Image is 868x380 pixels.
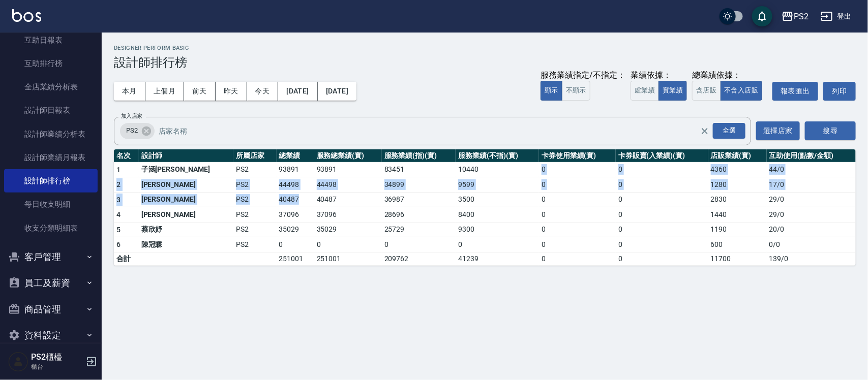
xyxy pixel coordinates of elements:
td: 0 [616,177,708,193]
span: PS2 [120,125,144,136]
td: 0 [456,237,539,252]
td: 0 [539,237,616,252]
td: 0 [539,207,616,223]
td: 28696 [382,207,456,223]
td: 0 [616,162,708,177]
button: 顯示 [541,81,562,101]
table: a dense table [114,149,856,266]
td: 40487 [314,192,382,207]
button: 前天 [184,82,216,101]
td: [PERSON_NAME] [139,177,234,193]
th: 服務總業績(實) [314,149,382,163]
p: 櫃台 [31,362,83,371]
td: PS2 [233,237,276,252]
button: 不含入店販 [721,81,763,101]
button: 虛業績 [631,81,659,101]
td: 9300 [456,222,539,237]
td: 合計 [114,252,139,265]
td: 0 [539,162,616,177]
td: 0 [616,237,708,252]
td: 251001 [314,252,382,265]
th: 所屬店家 [233,149,276,163]
div: PS2 [794,10,809,23]
div: 服務業績指定/不指定： [541,70,625,81]
td: 35029 [314,222,382,237]
button: 上個月 [145,82,184,101]
td: PS2 [233,177,276,193]
a: 設計師業績月報表 [4,146,98,169]
th: 服務業績(不指)(實) [456,149,539,163]
td: 209762 [382,252,456,265]
td: 蔡欣妤 [139,222,234,237]
button: 商品管理 [4,296,98,323]
h2: Designer Perform Basic [114,45,856,51]
td: 11700 [708,252,767,265]
button: [DATE] [318,82,356,101]
th: 店販業績(實) [708,149,767,163]
button: Open [711,121,747,141]
button: 昨天 [216,82,247,101]
span: 6 [116,240,121,248]
td: 1440 [708,207,767,223]
td: 8400 [456,207,539,223]
td: 0 [616,192,708,207]
th: 名次 [114,149,139,163]
img: Person [8,352,28,372]
td: 83451 [382,162,456,177]
span: 2 [116,180,121,188]
td: 0 [616,222,708,237]
td: PS2 [233,192,276,207]
button: PS2 [777,6,813,27]
td: 29 / 0 [767,207,856,223]
td: 0 [616,207,708,223]
td: PS2 [233,207,276,223]
td: 子涵[PERSON_NAME] [139,162,234,177]
span: 1 [116,166,121,174]
img: Logo [12,9,41,22]
th: 服務業績(指)(實) [382,149,456,163]
td: 1280 [708,177,767,193]
span: 4 [116,210,121,218]
h5: PS2櫃檯 [31,352,83,362]
a: 收支分類明細表 [4,216,98,240]
button: 報表匯出 [772,82,818,101]
button: Clear [698,124,712,138]
td: 2830 [708,192,767,207]
button: 本月 [114,82,145,101]
button: 今天 [247,82,279,101]
td: 37096 [314,207,382,223]
td: 29 / 0 [767,192,856,207]
td: 17 / 0 [767,177,856,193]
td: 陳冠霖 [139,237,234,252]
span: 3 [116,196,121,204]
button: [DATE] [278,82,317,101]
button: 員工及薪資 [4,270,98,296]
td: 44498 [277,177,314,193]
td: 37096 [277,207,314,223]
th: 總業績 [277,149,314,163]
td: 9599 [456,177,539,193]
td: 0 [314,237,382,252]
h3: 設計師排行榜 [114,55,856,70]
td: 20 / 0 [767,222,856,237]
td: 0 [277,237,314,252]
div: 業績依據： [631,70,687,81]
td: 0 / 0 [767,237,856,252]
td: 40487 [277,192,314,207]
button: 含店販 [692,81,721,101]
td: [PERSON_NAME] [139,192,234,207]
td: 25729 [382,222,456,237]
th: 互助使用(點數/金額) [767,149,856,163]
td: 600 [708,237,767,252]
th: 設計師 [139,149,234,163]
th: 卡券使用業績(實) [539,149,616,163]
td: 0 [539,192,616,207]
td: 10440 [456,162,539,177]
td: 251001 [277,252,314,265]
button: 選擇店家 [756,121,800,140]
button: 列印 [823,82,856,101]
button: 不顯示 [562,81,590,101]
button: save [752,6,772,26]
a: 每日收支明細 [4,193,98,216]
